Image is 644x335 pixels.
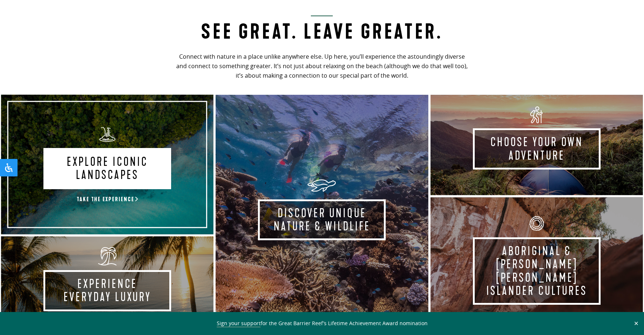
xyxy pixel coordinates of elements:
button: Close [632,320,640,327]
p: Connect with nature in a place unlike anywhere else. Up here, you’ll experience the astoundingly ... [174,52,470,81]
span: for the Great Barrier Reef’s Lifetime Achievement Award nomination [217,320,428,327]
a: Choose your own adventure [429,94,644,196]
a: Sign your support [217,320,261,327]
svg: Open Accessibility Panel [4,163,13,172]
h2: See Great. Leave Greater. [174,15,470,44]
